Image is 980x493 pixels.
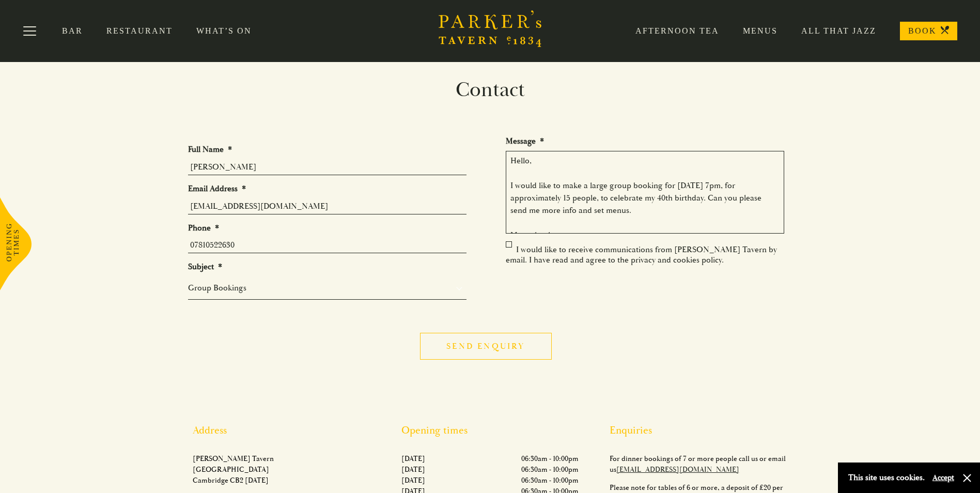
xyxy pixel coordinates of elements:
p: [PERSON_NAME] Tavern [GEOGRAPHIC_DATA] Cambridge CB2 [DATE]​ [193,453,370,486]
label: Subject [188,261,222,272]
p: [DATE] [401,475,425,486]
h2: Opening times [401,424,579,437]
p: [DATE] [401,453,425,464]
label: I would like to receive communications from [PERSON_NAME] Tavern by email. I have read and agree ... [506,244,777,265]
h2: Enquiries [610,424,787,437]
button: Accept [932,473,954,483]
p: 06:30am - 10:00pm [521,464,579,475]
input: Send enquiry [420,333,551,360]
p: 06:30am - 10:00pm [521,475,579,486]
iframe: reCAPTCHA [506,273,663,314]
label: Message [506,136,544,147]
p: This site uses cookies. [848,470,925,485]
a: [EMAIL_ADDRESS][DOMAIN_NAME] [616,465,739,474]
p: 06:30am - 10:00pm [521,453,579,464]
label: Email Address [188,183,246,194]
h1: Contact [180,78,800,102]
label: Phone [188,223,219,234]
p: For dinner bookings of 7 or more people call us or email us [610,453,787,475]
button: Close and accept [962,473,972,483]
h2: Address [193,424,370,437]
p: [DATE] [401,464,425,475]
label: Full Name [188,144,232,155]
